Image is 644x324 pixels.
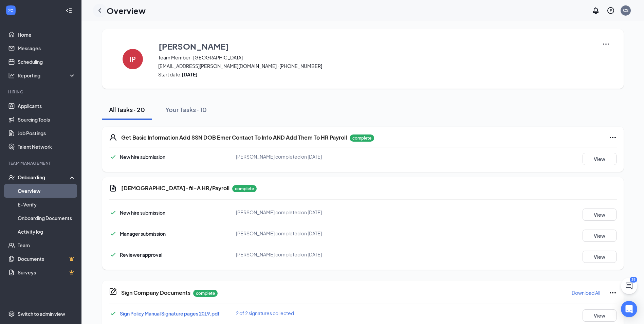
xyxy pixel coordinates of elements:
[18,99,76,113] a: Applicants
[116,40,150,78] button: IP
[109,105,145,114] div: All Tasks · 20
[583,230,617,242] button: View
[158,40,593,52] button: [PERSON_NAME]
[18,126,76,140] a: Job Postings
[583,251,617,263] button: View
[623,7,629,13] div: CS
[18,28,76,41] a: Home
[109,287,117,295] svg: CompanyDocumentIcon
[120,154,165,160] span: New hire submission
[602,40,610,48] img: More Actions
[236,230,322,236] span: [PERSON_NAME] completed on [DATE]
[18,55,76,69] a: Scheduling
[130,57,136,61] h4: IP
[609,289,617,297] svg: Ellipses
[583,153,617,165] button: View
[96,6,104,15] svg: ChevronLeft
[120,231,166,237] span: Manager submission
[193,290,218,297] p: complete
[109,309,117,318] svg: Checkmark
[182,71,198,77] strong: [DATE]
[236,251,322,257] span: [PERSON_NAME] completed on [DATE]
[120,210,165,216] span: New hire submission
[8,174,15,181] svg: UserCheck
[583,309,617,322] button: View
[8,310,15,317] svg: Settings
[7,7,14,14] svg: WorkstreamLogo
[158,54,593,61] span: Team Member · [GEOGRAPHIC_DATA]
[158,71,593,78] span: Start date:
[18,238,76,252] a: Team
[121,184,229,192] h5: [DEMOGRAPHIC_DATA]-fil-A HR/Payroll
[621,301,637,317] div: Open Intercom Messenger
[621,278,637,294] button: ChatActive
[625,282,633,290] svg: ChatActive
[109,230,117,238] svg: Checkmark
[18,310,65,317] div: Switch to admin view
[350,134,374,142] p: complete
[630,277,637,283] div: 39
[236,209,322,215] span: [PERSON_NAME] completed on [DATE]
[107,5,146,16] h1: Overview
[18,266,76,279] a: SurveysCrown
[236,310,294,316] span: 2 of 2 signatures collected
[232,185,257,192] p: complete
[8,72,15,79] svg: Analysis
[66,7,72,14] svg: Collapse
[571,287,601,298] button: Download All
[18,252,76,266] a: DocumentsCrown
[609,133,617,142] svg: Ellipses
[109,209,117,217] svg: Checkmark
[18,225,76,238] a: Activity log
[109,184,117,192] svg: Document
[18,174,70,181] div: Onboarding
[592,6,600,15] svg: Notifications
[18,198,76,211] a: E-Verify
[120,310,220,317] a: Sign Policy Manual Signature pages 2019.pdf
[165,105,207,114] div: Your Tasks · 10
[8,89,74,95] div: Hiring
[18,113,76,126] a: Sourcing Tools
[8,160,74,166] div: Team Management
[109,153,117,161] svg: Checkmark
[18,72,76,79] div: Reporting
[18,140,76,154] a: Talent Network
[18,41,76,55] a: Messages
[109,251,117,259] svg: Checkmark
[159,40,229,52] h3: [PERSON_NAME]
[120,252,162,258] span: Reviewer approval
[583,209,617,221] button: View
[18,211,76,225] a: Onboarding Documents
[121,289,190,296] h5: Sign Company Documents
[121,134,347,141] h5: Get Basic Information Add SSN DOB Emer Contact To Info AND Add Them To HR Payroll
[607,6,615,15] svg: QuestionInfo
[18,184,76,198] a: Overview
[236,154,322,160] span: [PERSON_NAME] completed on [DATE]
[109,133,117,142] svg: User
[572,289,600,296] p: Download All
[158,62,593,69] span: [EMAIL_ADDRESS][PERSON_NAME][DOMAIN_NAME] · [PHONE_NUMBER]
